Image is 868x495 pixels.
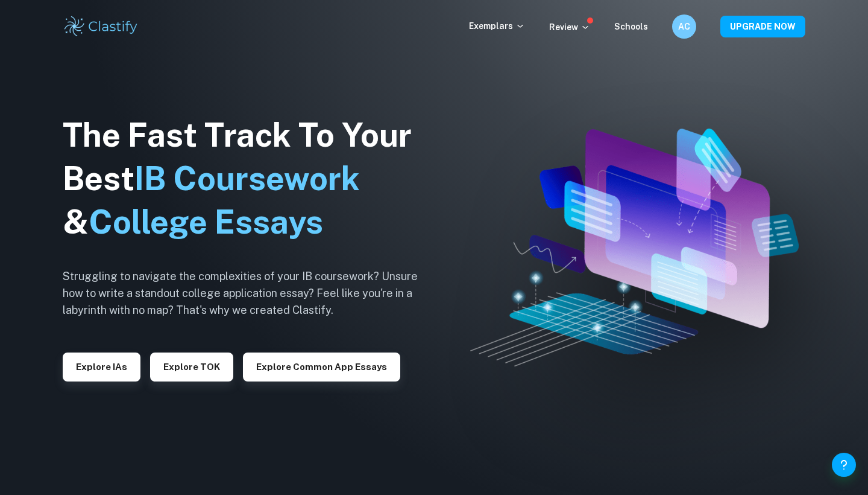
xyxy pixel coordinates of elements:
[243,353,400,382] button: Explore Common App essays
[614,22,648,31] a: Schools
[150,353,233,382] button: Explore TOK
[832,453,856,477] button: Help and Feedback
[89,203,323,241] span: College Essays
[63,14,139,39] img: Clastify logo
[549,21,590,34] p: Review
[720,16,805,37] button: UPGRADE NOW
[63,268,436,319] h6: Struggling to navigate the complexities of your IB coursework? Unsure how to write a standout col...
[63,353,140,382] button: Explore IAs
[470,129,798,366] img: Clastify hero
[672,14,696,39] button: AC
[63,360,140,372] a: Explore IAs
[134,159,360,197] span: IB Coursework
[150,360,233,372] a: Explore TOK
[243,360,400,372] a: Explore Common App essays
[63,113,436,244] h1: The Fast Track To Your Best &
[678,20,691,33] h6: AC
[469,19,525,33] p: Exemplars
